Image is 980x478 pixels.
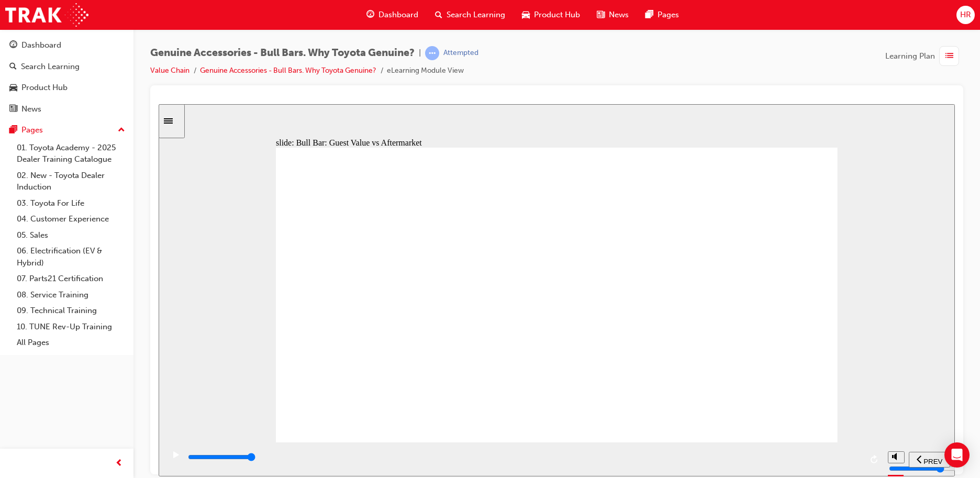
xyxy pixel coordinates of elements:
span: Genuine Accessories - Bull Bars. Why Toyota Genuine? [150,47,415,59]
a: Product Hub [4,78,129,97]
div: Dashboard [21,39,61,51]
div: playback controls [5,338,724,372]
span: pages-icon [645,8,653,21]
span: guage-icon [9,41,17,50]
span: | [419,47,421,59]
a: news-iconNews [588,4,637,26]
a: 06. Electrification (EV & Hybrid) [13,243,129,271]
div: misc controls [729,338,745,372]
a: search-iconSearch Learning [427,4,514,26]
div: News [21,103,41,115]
span: prev-icon [115,457,123,470]
a: guage-iconDashboard [358,4,427,26]
a: 07. Parts21 Certification [13,271,129,287]
div: Product Hub [21,82,68,94]
span: pages-icon [9,126,17,135]
div: Open Intercom Messenger [944,442,970,468]
a: 04. Customer Experience [13,211,129,227]
a: pages-iconPages [637,4,687,26]
span: Dashboard [378,9,418,21]
span: HR [960,9,971,21]
span: PREV [765,353,784,361]
a: Dashboard [4,36,129,55]
span: learningRecordVerb_ATTEMPT-icon [425,46,439,60]
input: volume [730,360,798,369]
div: Search Learning [21,61,80,73]
button: Pages [4,120,129,140]
a: 02. New - Toyota Dealer Induction [13,168,129,195]
input: slide progress [29,349,97,357]
span: news-icon [597,8,605,21]
button: DashboardSearch LearningProduct HubNews [4,34,129,120]
a: Value Chain [150,66,190,75]
span: News [609,9,629,21]
button: HR [956,6,975,24]
button: play/pause [5,347,23,364]
button: replay [708,348,724,363]
div: Pages [21,124,43,136]
a: All Pages [13,335,129,351]
span: car-icon [522,8,530,21]
a: Search Learning [4,57,129,76]
span: news-icon [9,105,17,114]
span: guage-icon [366,8,374,21]
span: Search Learning [447,9,505,21]
button: volume [729,347,746,359]
span: Pages [658,9,679,21]
span: Product Hub [534,9,580,21]
a: 09. Technical Training [13,303,129,319]
button: Learning Plan [885,46,963,66]
span: list-icon [945,50,953,63]
a: 10. TUNE Rev-Up Training [13,319,129,335]
a: Genuine Accessories - Bull Bars. Why Toyota Genuine? [200,66,376,75]
span: up-icon [118,124,125,137]
a: 03. Toyota For Life [13,195,129,212]
span: search-icon [9,62,17,72]
nav: slide navigation [750,338,792,372]
a: News [4,99,129,119]
span: search-icon [435,8,442,21]
button: previous [750,348,792,363]
a: 01. Toyota Academy - 2025 Dealer Training Catalogue [13,140,129,168]
a: 05. Sales [13,227,129,243]
a: car-iconProduct Hub [514,4,588,26]
img: Trak [5,3,88,27]
li: eLearning Module View [387,65,464,77]
a: 08. Service Training [13,287,129,303]
div: Attempted [443,48,478,58]
span: Learning Plan [885,50,935,62]
span: car-icon [9,83,17,93]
